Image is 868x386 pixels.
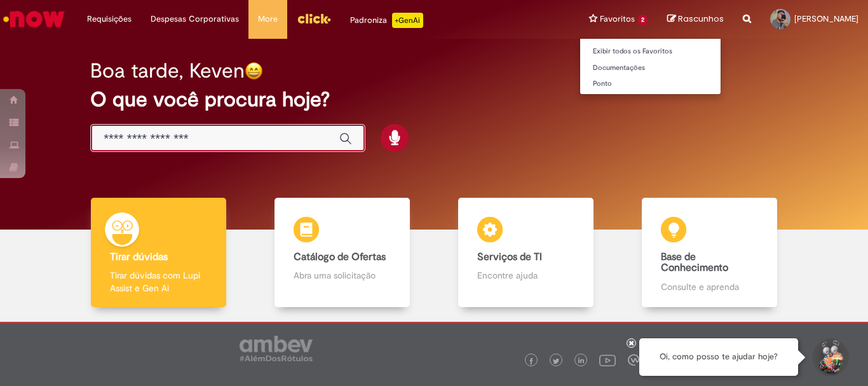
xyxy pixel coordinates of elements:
[528,358,534,364] img: logo_footer_facebook.png
[87,13,132,25] span: Requisições
[639,338,798,376] div: Oi, como posso te ajudar hoje?
[245,62,263,80] img: happy-face.png
[618,198,801,308] a: Base de Conhecimento Consulte e aprenda
[67,198,250,308] a: Tirar dúvidas Tirar dúvidas com Lupi Assist e Gen Ai
[294,269,390,282] p: Abra uma solicitação
[297,9,331,28] img: click_logo_yellow_360x200.png
[250,198,434,308] a: Catálogo de Ofertas Abra uma solicitação
[477,251,542,263] b: Serviços de TI
[580,38,721,95] ul: Favoritos
[600,13,635,25] span: Favoritos
[667,13,724,25] a: Rascunhos
[294,251,386,263] b: Catálogo de Ofertas
[637,15,648,25] span: 2
[599,352,616,368] img: logo_footer_youtube.png
[580,77,721,91] a: Ponto
[110,251,168,263] b: Tirar dúvidas
[553,358,559,364] img: logo_footer_twitter.png
[110,269,207,294] p: Tirar dúvidas com Lupi Assist e Gen Ai
[661,251,728,275] b: Base de Conhecimento
[90,88,778,111] h2: O que você procura hoje?
[811,338,849,376] button: Iniciar Conversa de Suporte
[258,13,278,25] span: More
[578,357,585,365] img: logo_footer_linkedin.png
[477,269,574,282] p: Encontre ajuda
[580,61,721,75] a: Documentações
[661,280,757,293] p: Consulte e aprenda
[1,6,67,32] img: ServiceNow
[392,13,423,28] p: +GenAi
[434,198,618,308] a: Serviços de TI Encontre ajuda
[794,13,858,24] span: [PERSON_NAME]
[628,354,639,366] img: logo_footer_workplace.png
[151,13,239,25] span: Despesas Corporativas
[678,13,724,25] span: Rascunhos
[350,13,423,28] div: Padroniza
[580,45,721,59] a: Exibir todos os Favoritos
[240,336,313,361] img: logo_footer_ambev_rotulo_gray.png
[90,60,245,82] h2: Boa tarde, Keven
